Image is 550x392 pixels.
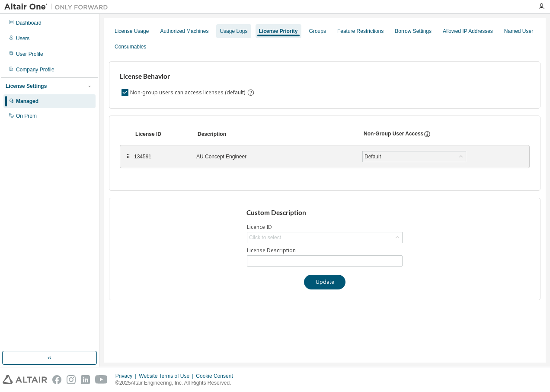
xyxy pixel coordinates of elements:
div: Default [363,151,466,162]
svg: By default any user not assigned to any group can access any license. Turn this setting off to di... [247,89,255,96]
div: Consumables [115,43,146,50]
div: Usage Logs [220,28,247,35]
div: User Profile [16,51,43,58]
div: Dashboard [16,19,42,26]
img: Altair One [4,3,112,11]
h3: Custom Description [246,209,403,217]
img: linkedin.svg [81,375,90,384]
div: 134591 [134,153,186,160]
img: youtube.svg [95,375,108,384]
label: Non-group users can access licenses (default) [130,87,247,98]
label: Licence ID [247,224,403,231]
label: License Description [247,247,403,254]
button: Update [304,275,345,289]
div: Click to select [249,234,281,241]
div: On Prem [16,112,37,119]
div: Cookie Consent [196,373,238,379]
h3: License Behavior [120,72,253,81]
div: Feature Restrictions [337,28,384,35]
div: AU Concept Engineer [196,153,352,160]
div: Authorized Machines [160,28,208,35]
div: Company Profile [16,66,54,73]
div: License Usage [115,28,149,35]
div: License Priority [259,28,298,35]
div: Managed [16,98,38,105]
div: Description [198,131,353,138]
div: Privacy [115,373,139,379]
div: Named User [504,28,533,35]
div: Default [363,152,382,161]
div: Website Terms of Use [139,373,196,379]
div: Users [16,35,29,42]
img: altair_logo.svg [3,375,47,384]
div: Click to select [247,232,402,243]
div: License ID [135,131,187,138]
div: Groups [309,28,326,35]
div: ⠿ [125,153,131,160]
img: facebook.svg [52,375,61,384]
div: Non-Group User Access [364,130,423,138]
div: License Settings [6,83,47,90]
div: Allowed IP Addresses [443,28,493,35]
img: instagram.svg [67,375,76,384]
p: © 2025 Altair Engineering, Inc. All Rights Reserved. [115,379,238,387]
div: Borrow Settings [395,28,432,35]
